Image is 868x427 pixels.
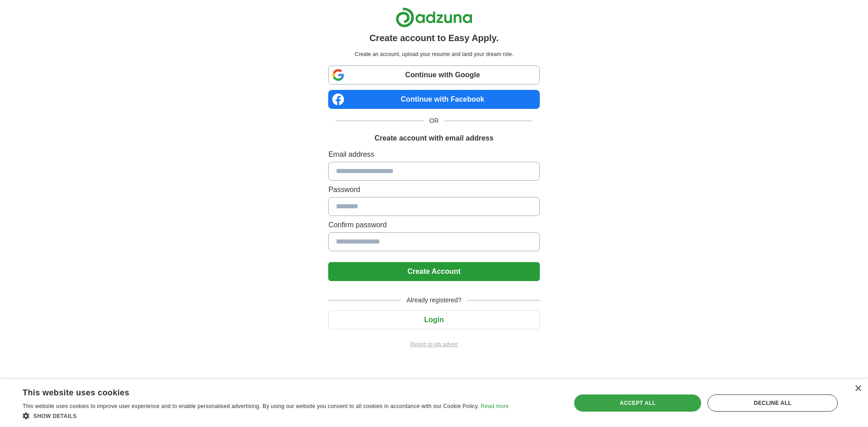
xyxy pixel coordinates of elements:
span: OR [424,116,444,126]
span: Show details [33,413,77,419]
h1: Create account with email address [374,133,493,144]
div: Show details [23,411,509,420]
label: Confirm password [328,220,539,230]
div: Decline all [708,394,838,412]
a: Return to job advert [328,340,539,348]
label: Email address [328,149,539,160]
a: Continue with Google [328,66,539,84]
div: Close [854,385,861,392]
span: This website uses cookies to improve user experience and to enable personalised advertising. By u... [23,403,479,409]
button: Create Account [328,262,539,281]
button: Login [328,310,539,329]
a: Continue with Facebook [328,90,539,109]
p: Create an account, upload your resume and land your dream role. [330,50,538,58]
span: Already registered? [401,296,467,305]
a: Login [328,316,539,324]
div: Accept all [574,394,702,412]
div: This website uses cookies [23,385,486,398]
img: Adzuna logo [396,7,472,28]
a: Read more, opens a new window [481,403,509,409]
h1: Create account to Easy Apply. [369,31,499,45]
label: Password [328,184,539,195]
